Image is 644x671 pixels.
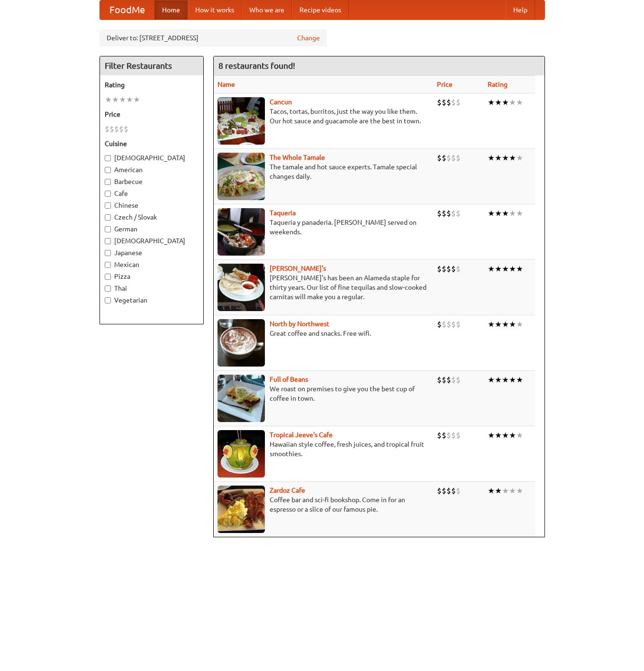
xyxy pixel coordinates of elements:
[270,487,305,494] a: Zardoz Cafe
[100,29,327,46] div: Deliver to: [STREET_ADDRESS]
[488,208,495,219] li: ★
[109,124,114,134] li: $
[270,431,333,439] b: Tropical Jeeve's Cafe
[218,153,265,200] img: wholetamale.jpg
[105,189,199,198] label: Cafe
[270,265,326,272] a: [PERSON_NAME]'s
[105,285,111,292] input: Thai
[509,375,516,385] li: ★
[105,110,199,119] h5: Price
[105,236,199,246] label: [DEMOGRAPHIC_DATA]
[446,319,451,330] li: $
[451,319,456,330] li: $
[509,486,516,496] li: ★
[488,264,495,274] li: ★
[502,153,509,163] li: ★
[242,0,292,19] a: Who we are
[446,430,451,441] li: $
[218,97,265,145] img: cancun.jpg
[509,208,516,219] li: ★
[509,319,516,330] li: ★
[516,375,523,385] li: ★
[488,375,495,385] li: ★
[297,33,320,43] a: Change
[105,272,199,281] label: Pizza
[456,486,461,496] li: $
[270,376,308,383] a: Full of Beans
[502,375,509,385] li: ★
[509,97,516,108] li: ★
[105,124,109,134] li: $
[105,177,199,186] label: Barbecue
[218,384,429,403] p: We roast on premises to give you the best cup of coffee in town.
[218,329,429,338] p: Great coffee and snacks. Free wifi.
[488,430,495,441] li: ★
[451,97,456,108] li: $
[442,153,446,163] li: $
[437,319,442,330] li: $
[105,139,199,148] h5: Cuisine
[495,486,502,496] li: ★
[154,0,188,19] a: Home
[516,430,523,441] li: ★
[442,430,446,441] li: $
[437,375,442,385] li: $
[451,375,456,385] li: $
[133,94,140,105] li: ★
[105,167,111,173] input: American
[105,214,111,221] input: Czech / Slovak
[495,430,502,441] li: ★
[488,153,495,163] li: ★
[100,56,203,75] h4: Filter Restaurants
[105,179,111,185] input: Barbecue
[516,319,523,330] li: ★
[437,264,442,274] li: $
[105,284,199,293] label: Thai
[270,209,296,217] a: Taqueria
[516,486,523,496] li: ★
[495,208,502,219] li: ★
[105,165,199,175] label: American
[218,61,295,70] ng-pluralize: 8 restaurants found!
[105,153,199,163] label: [DEMOGRAPHIC_DATA]
[105,202,111,209] input: Chinese
[105,226,111,232] input: German
[456,319,461,330] li: $
[442,97,446,108] li: $
[456,375,461,385] li: $
[105,260,199,269] label: Mexican
[495,375,502,385] li: ★
[218,81,235,88] a: Name
[119,124,124,134] li: $
[114,124,119,134] li: $
[105,80,199,90] h5: Rating
[218,495,429,514] p: Coffee bar and sci-fi bookshop. Come in for an espresso or a slice of our famous pie.
[119,94,126,105] li: ★
[495,319,502,330] li: ★
[516,264,523,274] li: ★
[270,98,292,106] a: Cancun
[270,320,329,328] b: North by Northwest
[456,430,461,441] li: $
[456,208,461,219] li: $
[451,264,456,274] li: $
[446,97,451,108] li: $
[442,208,446,219] li: $
[105,191,111,197] input: Cafe
[446,208,451,219] li: $
[437,208,442,219] li: $
[218,375,265,422] img: beans.jpg
[516,208,523,219] li: ★
[292,0,349,19] a: Recipe videos
[446,375,451,385] li: $
[218,319,265,367] img: north.jpg
[446,153,451,163] li: $
[218,430,265,478] img: jeeves.jpg
[126,94,133,105] li: ★
[270,154,325,161] b: The Whole Tamale
[218,440,429,459] p: Hawaiian style coffee, fresh juices, and tropical fruit smoothies.
[105,238,111,244] input: [DEMOGRAPHIC_DATA]
[105,295,199,305] label: Vegetarian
